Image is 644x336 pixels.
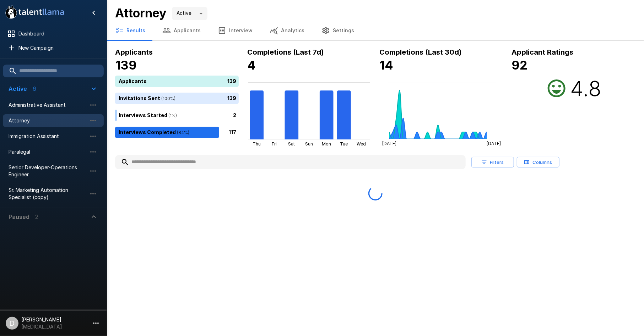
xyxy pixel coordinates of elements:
[322,141,331,147] tspan: Mon
[512,48,574,56] b: Applicant Ratings
[247,58,256,72] b: 4
[172,7,207,20] div: Active
[380,58,394,72] b: 14
[471,157,514,168] button: Filters
[209,21,261,40] button: Interview
[115,58,137,72] b: 139
[247,48,324,56] b: Completions (Last 7d)
[107,21,154,40] button: Results
[512,58,528,72] b: 92
[154,21,209,40] button: Applicants
[229,128,236,136] p: 117
[227,94,236,102] p: 139
[340,141,348,147] tspan: Tue
[570,76,601,101] h2: 4.8
[305,141,313,147] tspan: Sun
[272,141,277,147] tspan: Fri
[233,111,236,119] p: 2
[382,141,396,146] tspan: [DATE]
[380,48,462,56] b: Completions (Last 30d)
[517,157,559,168] button: Columns
[115,48,153,56] b: Applicants
[357,141,366,147] tspan: Wed
[261,21,313,40] button: Analytics
[288,141,295,147] tspan: Sat
[313,21,363,40] button: Settings
[227,77,236,85] p: 139
[487,141,501,146] tspan: [DATE]
[253,141,261,147] tspan: Thu
[115,6,166,20] b: Attorney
